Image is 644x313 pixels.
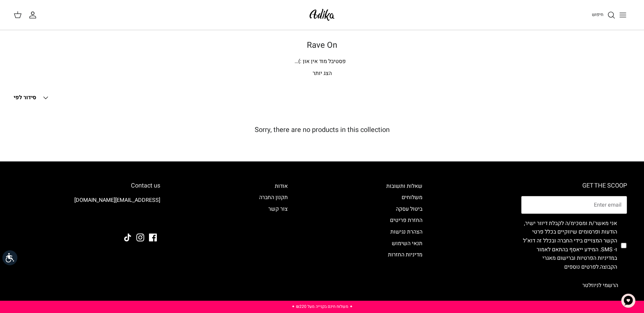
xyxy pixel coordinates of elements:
[392,239,422,248] a: תנאי השימוש
[521,182,627,190] h6: GET THE SCOOP
[141,215,160,224] img: Adika IL
[275,182,288,190] a: אודות
[252,182,295,294] div: Secondary navigation
[573,277,627,294] button: הרשמי לניוזלטר
[390,228,422,236] a: הצהרת נגישות
[396,205,422,213] a: ביטול עסקה
[14,90,50,105] button: סידור לפי
[136,234,144,241] a: Instagram
[390,216,422,224] a: החזרת פריטים
[615,8,630,23] button: Toggle menu
[308,7,336,23] img: Adika IL
[17,182,160,190] h6: Contact us
[14,126,630,134] h5: Sorry, there are no products in this collection
[592,11,615,19] a: חיפוש
[386,182,422,190] a: שאלות ותשובות
[291,303,353,310] a: ✦ משלוח חינם בקנייה מעל ₪220 ✦
[379,182,429,294] div: Secondary navigation
[186,57,459,66] div: פסטיבל מוד אין און :)
[592,11,603,18] span: חיפוש
[84,69,561,78] p: הצג יותר
[259,193,288,202] a: תקנון החברה
[14,93,36,102] span: סידור לפי
[74,196,160,204] a: [EMAIL_ADDRESS][DOMAIN_NAME]
[29,11,40,19] a: החשבון שלי
[618,290,639,311] button: צ'אט
[84,41,561,50] h1: Rave On
[388,251,422,259] a: מדיניות החזרות
[521,196,627,214] input: Email
[149,234,157,241] a: Facebook
[124,234,132,241] a: Tiktok
[521,219,617,272] label: אני מאשר/ת ומסכימ/ה לקבלת דיוור ישיר, הודעות ופרסומים שיווקיים בכלל פרטי הקשר המצויים בידי החברה ...
[402,193,422,202] a: משלוחים
[268,205,288,213] a: צור קשר
[564,263,599,271] a: לפרטים נוספים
